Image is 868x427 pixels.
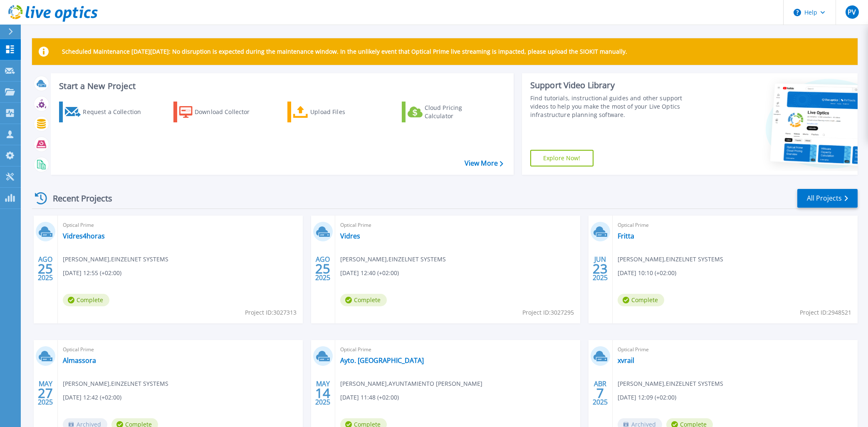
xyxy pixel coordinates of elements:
div: Recent Projects [32,188,124,209]
span: PV [848,9,856,15]
a: Download Collector [173,102,266,122]
span: Optical Prime [618,345,853,354]
a: Ayto. [GEOGRAPHIC_DATA] [340,356,424,365]
a: xvrail [618,356,634,365]
div: AGO 2025 [37,253,53,284]
span: [PERSON_NAME] , EINZELNET SYSTEMS [618,379,723,388]
div: AGO 2025 [315,253,331,284]
div: Find tutorials, instructional guides and other support videos to help you make the most of your L... [530,94,702,119]
a: Vidres4horas [63,232,105,240]
span: Project ID: 3027313 [245,308,297,317]
span: 27 [38,390,53,397]
span: [DATE] 10:10 (+02:00) [618,268,676,278]
div: JUN 2025 [592,253,608,284]
span: Optical Prime [63,221,298,230]
span: 7 [596,390,604,397]
div: Support Video Library [530,80,702,91]
span: [PERSON_NAME] , AYUNTAMIENTO [PERSON_NAME] [340,379,482,388]
a: All Projects [797,189,858,208]
a: Vidres [340,232,360,240]
a: Cloud Pricing Calculator [402,102,495,122]
span: Project ID: 2948521 [800,308,851,317]
span: Project ID: 3027295 [522,308,574,317]
span: 14 [315,390,330,397]
a: Fritta [618,232,634,240]
div: ABR 2025 [592,378,608,408]
span: [DATE] 12:09 (+02:00) [618,393,676,402]
a: View More [465,159,503,167]
p: Scheduled Maintenance [DATE][DATE]: No disruption is expected during the maintenance window. In t... [62,48,627,55]
div: MAY 2025 [315,378,331,408]
span: [DATE] 11:48 (+02:00) [340,393,399,402]
h3: Start a New Project [59,82,503,91]
span: Optical Prime [340,221,575,230]
span: 23 [593,265,608,272]
span: [PERSON_NAME] , EINZELNET SYSTEMS [63,255,168,264]
div: Request a Collection [83,104,149,120]
div: Cloud Pricing Calculator [425,104,491,120]
span: 25 [315,265,330,272]
span: [PERSON_NAME] , EINZELNET SYSTEMS [618,255,723,264]
span: Optical Prime [340,345,575,354]
div: MAY 2025 [37,378,53,408]
span: 25 [38,265,53,272]
span: Optical Prime [618,221,853,230]
a: Request a Collection [59,102,152,122]
span: [PERSON_NAME] , EINZELNET SYSTEMS [340,255,446,264]
span: Optical Prime [63,345,298,354]
span: Complete [618,294,664,306]
span: [DATE] 12:55 (+02:00) [63,268,121,278]
a: Explore Now! [530,150,594,166]
div: Upload Files [310,104,377,120]
span: [DATE] 12:40 (+02:00) [340,268,399,278]
span: Complete [63,294,109,306]
div: Download Collector [195,104,261,120]
a: Almassora [63,356,96,365]
span: Complete [340,294,387,306]
span: [PERSON_NAME] , EINZELNET SYSTEMS [63,379,168,388]
a: Upload Files [287,102,380,122]
span: [DATE] 12:42 (+02:00) [63,393,121,402]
